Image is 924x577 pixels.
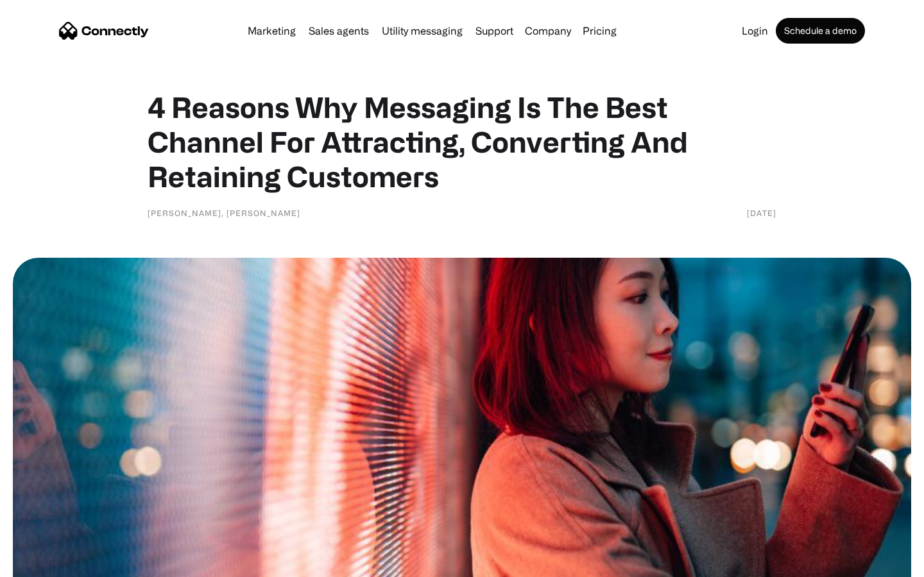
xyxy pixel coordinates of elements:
ul: Language list [26,555,77,573]
a: Schedule a demo [776,18,865,44]
a: Support [470,26,518,36]
div: Company [525,22,571,40]
a: Login [737,26,773,36]
aside: Language selected: English [13,555,77,573]
a: Sales agents [304,26,374,36]
a: Marketing [243,26,301,36]
a: Pricing [577,26,622,36]
a: Utility messaging [377,26,468,36]
div: [PERSON_NAME], [PERSON_NAME] [148,206,300,219]
div: [DATE] [747,206,776,219]
h1: 4 Reasons Why Messaging Is The Best Channel For Attracting, Converting And Retaining Customers [148,90,776,194]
